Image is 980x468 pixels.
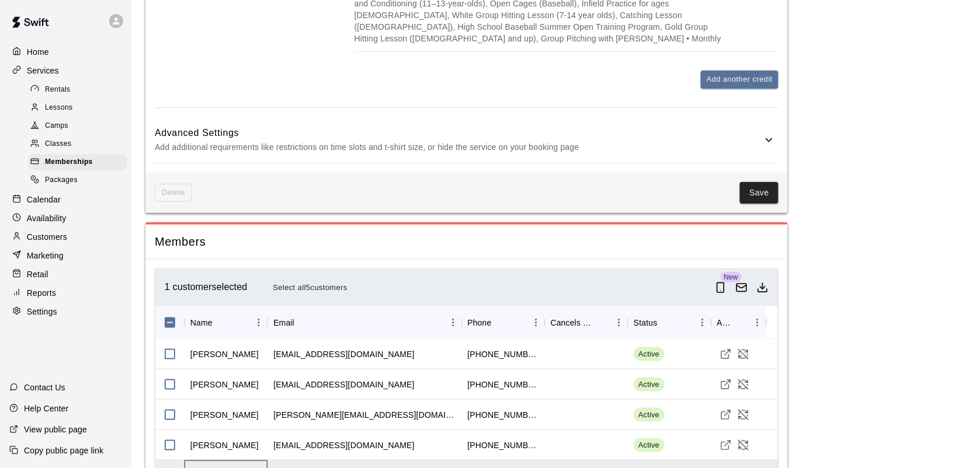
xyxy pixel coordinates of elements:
a: Customers [9,228,122,246]
button: Email customers [731,277,752,298]
p: View public page [24,424,87,435]
span: This membership cannot be deleted since it still has members [155,184,192,202]
a: Lessons [28,99,131,117]
button: Cancel Membership [735,345,752,363]
div: Memberships [28,154,127,170]
p: Reports [27,287,56,299]
span: Members [155,234,779,250]
button: Select all5customers [270,279,350,297]
div: Email [267,306,461,339]
div: Cancels Date [551,306,594,339]
div: kenny@apexsitesolutions.com [273,409,456,421]
p: Marketing [27,250,64,261]
button: Menu [527,314,545,331]
span: Active [634,379,664,390]
span: Active [634,410,664,421]
p: Help Center [24,403,68,414]
a: Services [9,62,122,79]
div: Status [628,306,711,339]
a: Packages [28,172,131,190]
h6: Advanced Settings [155,125,762,141]
button: Sort [492,315,508,331]
button: Menu [694,314,711,331]
a: Rentals [28,81,131,99]
div: +19162715424 [468,348,539,360]
span: Rentals [45,84,71,96]
a: Visit customer profile [717,376,735,393]
a: Marketing [9,247,122,264]
button: Send push notification [710,277,731,298]
button: Menu [749,314,766,331]
a: Availability [9,209,122,227]
a: Home [9,43,122,61]
button: Sort [213,315,229,331]
p: Calendar [27,194,61,205]
a: Visit customer profile [717,345,735,363]
a: Settings [9,303,122,320]
div: Rentals [28,82,127,98]
button: Menu [610,314,628,331]
p: Availability [27,212,67,224]
span: Active [634,440,664,451]
div: Sadeeq Sadiq [190,379,259,390]
a: Visit customer profile [717,436,735,454]
button: Sort [732,315,749,331]
div: Email [273,306,294,339]
div: Michael Casavan [190,348,259,360]
p: Copy public page link [24,445,103,456]
div: 4rebiz@gmail.com [273,439,414,451]
p: Settings [27,306,57,317]
div: +19165216322 [468,439,539,451]
a: Camps [28,117,131,135]
span: New [721,272,742,282]
button: Save [740,182,779,204]
div: Cancels Date [545,306,628,339]
div: Phone [462,306,545,339]
p: Contact Us [24,382,65,393]
span: Memberships [45,156,93,168]
button: Menu [444,314,462,331]
div: Mike Bourtayre [190,439,259,451]
a: Visit customer profile [717,406,735,424]
a: Memberships [28,153,131,172]
button: Sort [294,315,311,331]
button: Add another credit [701,71,779,89]
button: Download as csv [752,277,773,298]
p: Customers [27,231,67,243]
span: Camps [45,120,68,132]
button: Cancel Membership [735,436,752,454]
div: Actions [711,306,767,339]
div: mcasavan@gofds.com [273,348,414,360]
span: Classes [45,138,71,150]
span: Lessons [45,102,73,114]
div: Phone [468,306,492,339]
p: Services [27,65,59,76]
div: Name [190,306,213,339]
button: Menu [250,314,267,331]
p: Home [27,46,49,58]
button: Cancel Membership [735,376,752,393]
p: Retail [27,268,48,280]
div: Reports [9,284,122,302]
button: Sort [594,315,610,331]
div: Classes [28,136,127,152]
button: Sort [658,315,674,331]
div: Actions [717,306,733,339]
a: Calendar [9,191,122,208]
a: Classes [28,135,131,153]
span: Packages [45,174,78,186]
div: sadeeq@gmail.com [273,379,414,390]
a: Retail [9,266,122,283]
div: Kenny Blakeslee [190,409,259,421]
div: Advanced SettingsAdd additional requirements like restrictions on time slots and t-shirt size, or... [155,117,779,163]
span: Active [634,349,664,360]
div: +19162188210 [468,409,539,421]
div: Camps [28,118,127,134]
